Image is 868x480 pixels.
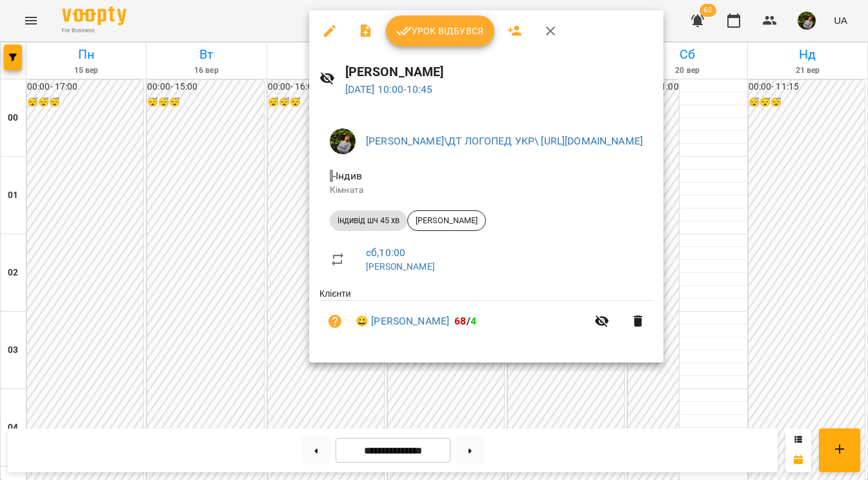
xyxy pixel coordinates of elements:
[330,215,407,226] span: індивід шч 45 хв
[319,287,653,347] ul: Клієнти
[330,184,643,197] p: Кімната
[396,23,484,39] span: Урок відбувся
[366,135,643,147] a: [PERSON_NAME]\ДТ ЛОГОПЕД УКР\ [URL][DOMAIN_NAME]
[330,170,365,182] span: - Індив
[356,314,449,329] a: 😀 [PERSON_NAME]
[408,215,485,226] span: [PERSON_NAME]
[407,210,486,231] div: [PERSON_NAME]
[345,83,433,95] a: [DATE] 10:00-10:45
[345,62,654,82] h6: [PERSON_NAME]
[386,15,494,46] button: Урок відбувся
[330,128,356,154] img: b75e9dd987c236d6cf194ef640b45b7d.jpg
[470,315,476,327] span: 4
[454,315,476,327] b: /
[366,246,405,259] a: сб , 10:00
[366,261,435,272] a: [PERSON_NAME]
[454,315,466,327] span: 68
[319,306,350,337] button: Візит ще не сплачено. Додати оплату?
